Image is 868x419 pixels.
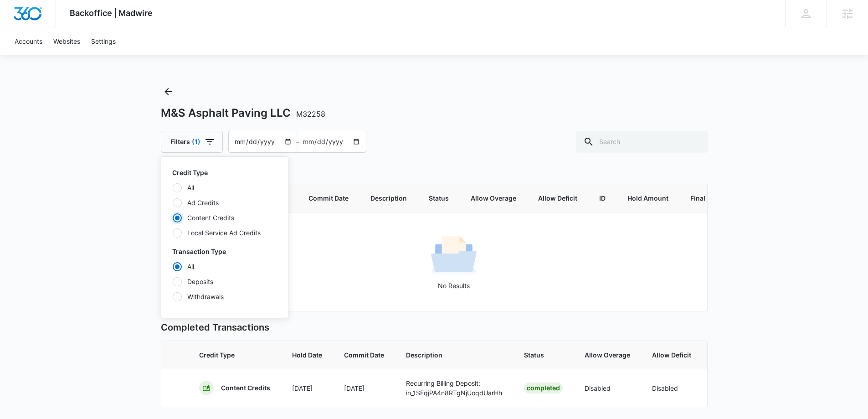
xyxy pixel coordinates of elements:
span: Hold Date [292,350,322,360]
label: Deposits [172,277,277,286]
label: All [172,183,277,192]
p: Transaction Type [172,247,277,256]
button: Filters(1) [161,131,223,153]
label: All [172,262,277,271]
span: Allow Overage [585,350,630,360]
span: Description [370,193,407,203]
span: Commit Date [308,193,349,203]
p: [DATE] [344,383,384,393]
span: Allow Overage [471,193,516,203]
p: [DATE] [292,383,322,393]
span: Commit Date [344,350,384,360]
label: Withdrawals [172,292,277,301]
span: Status [429,193,449,203]
span: Final Amount [690,193,732,203]
span: (1) [192,139,200,145]
span: Hold Amount [627,193,668,203]
p: Content Credits [221,383,270,393]
span: ID [599,193,606,203]
p: Active Holds [161,164,708,177]
label: Ad Credits [172,198,277,207]
label: Local Service Ad Credits [172,228,277,238]
span: Allow Deficit [652,350,691,360]
input: Search [576,131,708,153]
a: Accounts [9,27,48,55]
label: Content Credits [172,213,277,222]
p: No Results [162,281,746,290]
span: M32258 [296,109,325,119]
button: Back [161,84,175,99]
span: – [296,137,299,147]
h1: M&S Asphalt Paving LLC [161,106,325,120]
div: Completed [524,383,563,393]
img: No Results [431,233,477,279]
span: Status [524,350,563,360]
p: Disabled [652,383,691,393]
p: Disabled [585,383,630,393]
p: Completed Transactions [161,321,708,334]
p: Credit Type [172,168,277,177]
span: Description [406,350,502,360]
a: Websites [48,27,86,55]
span: Allow Deficit [538,193,577,203]
p: Recurring Billing Deposit: in_1SEqjPA4n8RTgNjUoqdUarHh [406,378,502,398]
span: Backoffice | Madwire [70,8,153,18]
span: Credit Type [199,350,270,360]
a: Settings [86,27,121,55]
